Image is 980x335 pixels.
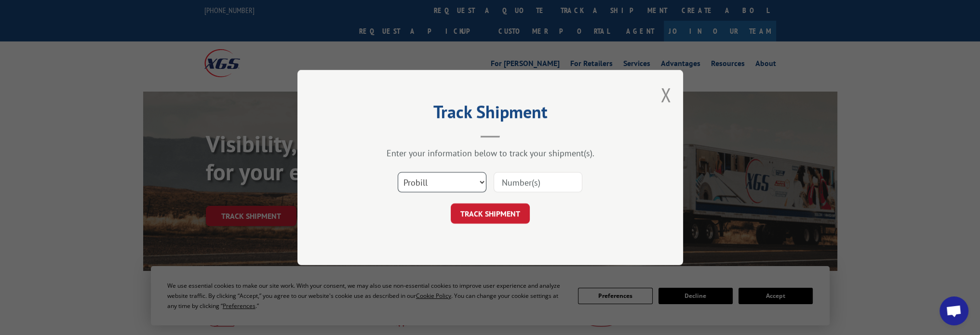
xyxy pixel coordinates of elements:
button: TRACK SHIPMENT [451,203,530,224]
input: Number(s) [494,172,582,192]
button: Close modal [660,82,671,107]
div: Enter your information below to track your shipment(s). [346,147,635,159]
h2: Track Shipment [346,105,635,123]
div: Open chat [940,296,968,325]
